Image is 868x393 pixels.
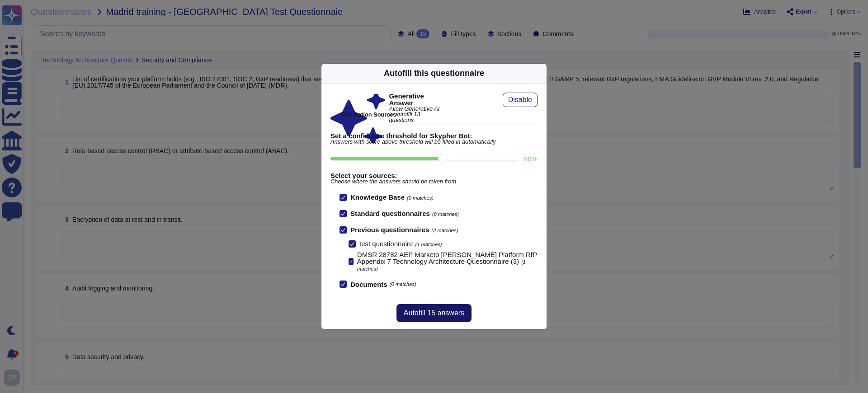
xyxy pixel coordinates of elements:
[350,281,387,288] b: Documents
[407,195,434,201] span: (0 matches)
[415,242,442,247] span: (1 matches)
[330,132,538,139] b: Set a confidence threshold for Skypher Bot:
[350,193,405,201] b: Knowledge Base
[350,226,429,234] b: Previous questionnaires
[432,211,459,217] span: (0 matches)
[330,172,538,179] b: Select your sources:
[341,111,400,118] b: Generation Sources :
[359,240,413,248] span: test questionnaire
[389,93,443,106] b: Generative Answer
[508,96,532,103] span: Disable
[357,251,537,265] span: DMSR 28782 AEP Marketo [PERSON_NAME] Platform RfP Appendix 7 Technology Architecture Questionnair...
[330,139,538,145] span: Answers with score above threshold will be filled in automatically
[404,309,464,317] span: Autofill 15 answers
[431,228,458,233] span: (2 matches)
[350,210,430,217] b: Standard questionnaires
[384,67,484,80] div: Autofill this questionnaire
[524,155,538,162] label: 80 %
[389,106,443,123] span: Allow Generative AI to autofill 13 questions
[396,304,472,322] button: Autofill 15 answers
[503,93,538,107] button: Disable
[330,179,538,185] span: Choose where the answers should be taken from
[390,282,416,287] span: (0 matches)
